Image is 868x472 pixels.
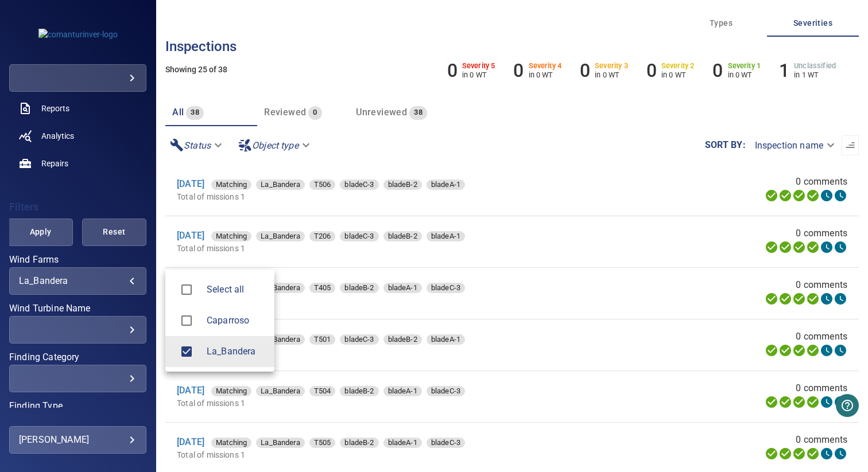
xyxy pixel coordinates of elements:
div: Wind Farms La_Bandera [207,345,265,358]
span: Select all [207,283,265,297]
span: Caparroso [207,314,265,327]
span: La_Bandera [207,345,265,358]
div: Wind Farms Caparroso [207,314,265,327]
ul: La_Bandera [165,270,274,372]
span: Caparroso [175,309,199,333]
span: La_Bandera [175,340,199,364]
